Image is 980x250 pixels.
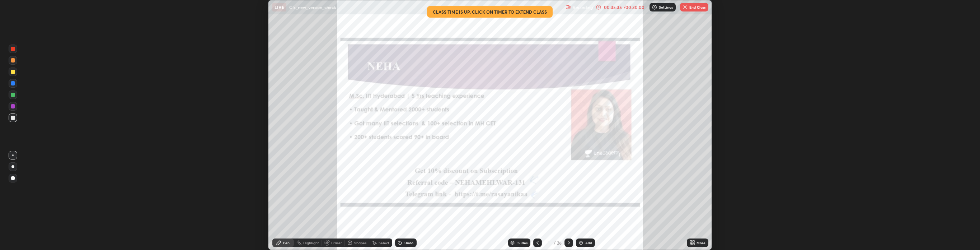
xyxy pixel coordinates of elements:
div: Undo [404,241,413,245]
p: LIVE [275,4,284,10]
button: End Class [680,3,708,11]
div: 00:35:35 [603,5,623,9]
div: 5 [545,241,552,245]
div: 26 [557,240,562,246]
div: Add [585,241,592,245]
div: / 00:30:00 [623,5,645,9]
img: end-class-cross [682,4,688,10]
div: Slides [517,241,527,245]
p: Clx_new_version_check [289,4,336,10]
div: Select [379,241,389,245]
p: Recording [573,5,593,10]
p: Settings [659,5,673,9]
div: Highlight [303,241,319,245]
div: Eraser [331,241,342,245]
div: Shapes [354,241,366,245]
div: More [697,241,705,245]
div: / [553,241,555,245]
img: add-slide-button [578,240,584,246]
img: recording.375f2c34.svg [566,4,571,10]
img: class-settings-icons [652,4,657,10]
div: Pen [283,241,290,245]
